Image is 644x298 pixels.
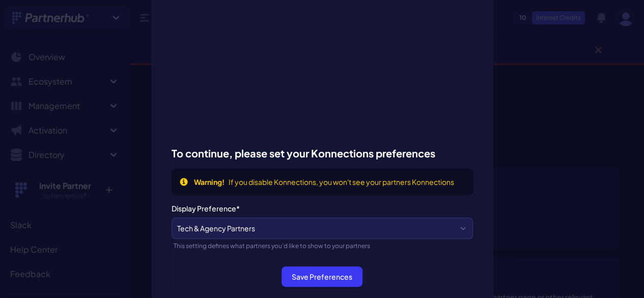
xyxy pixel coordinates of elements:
[172,146,473,160] h3: To continue, please set your Konnections preferences
[282,266,362,287] button: Save Preferences
[174,242,473,250] div: This setting defines what partners you'd like to show to your partners
[194,177,454,187] div: If you disable Konnections, you won't see your partners Konnections
[172,203,473,213] label: Display Preference*
[194,177,225,186] span: Warning!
